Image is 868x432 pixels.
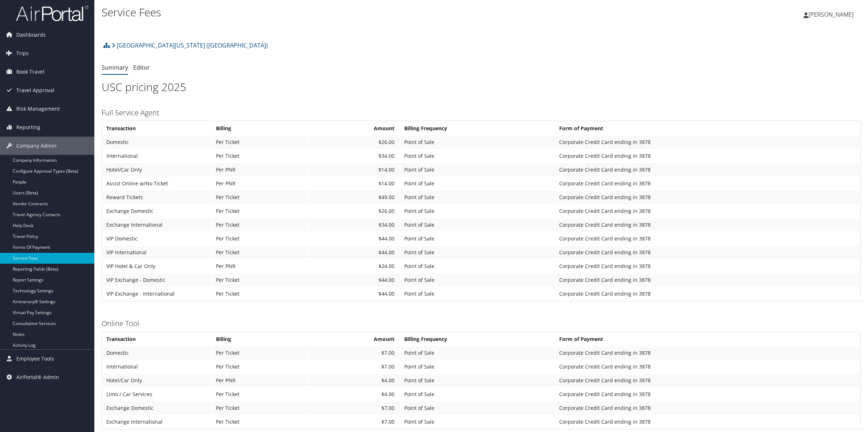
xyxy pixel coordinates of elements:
td: Point of Sale [401,246,555,259]
th: Form of Payment [556,333,860,346]
td: $26.00 [308,205,400,218]
td: Hotel/Car Only [103,374,212,387]
td: Corporate Credit Card ending in 3878 [556,360,860,373]
td: Exchange International [103,415,212,428]
td: Corporate Credit Card ending in 3878 [556,273,860,287]
a: [PERSON_NAME] [803,4,861,25]
td: VIP Exchange - Domestic [103,273,212,287]
th: Transaction [103,333,212,346]
td: Point of Sale [401,374,555,387]
td: $14.00 [308,163,400,176]
td: Per Ticket [212,415,307,428]
td: Point of Sale [401,346,555,359]
td: Point of Sale [401,191,555,204]
a: Editor [133,63,150,71]
td: $7.00 [308,360,400,373]
td: VIP Domestic [103,232,212,245]
td: Corporate Credit Card ending in 3878 [556,415,860,428]
td: Per Ticket [212,205,307,218]
td: Per Ticket [212,246,307,259]
h1: USC pricing 2025 [102,79,861,95]
span: Dashboards [16,26,46,44]
td: Reward Tickets [103,191,212,204]
td: Corporate Credit Card ending in 3878 [556,205,860,218]
th: Amount [308,122,400,135]
td: Point of Sale [401,232,555,245]
th: Amount [308,333,400,346]
td: Per PNR [212,260,307,273]
td: $7.00 [308,346,400,359]
td: $44.00 [308,232,400,245]
span: Risk Management [16,100,60,118]
td: Per Ticket [212,388,307,401]
td: Point of Sale [401,260,555,273]
td: $34.00 [308,149,400,162]
span: Reporting [16,118,40,136]
td: Per Ticket [212,346,307,359]
td: VIP Hotel & Car Only [103,260,212,273]
td: Per Ticket [212,402,307,415]
td: Exchange Domestic [103,205,212,218]
td: Limo / Car Services [103,388,212,401]
td: Domestic [103,136,212,149]
td: VIP International [103,246,212,259]
td: $44.00 [308,273,400,287]
span: Employee Tools [16,350,54,368]
td: Exchange International [103,218,212,231]
td: Point of Sale [401,388,555,401]
span: Company Admin [16,137,57,155]
h3: Full Service Agent [102,108,861,118]
td: Corporate Credit Card ending in 3878 [556,374,860,387]
td: Per Ticket [212,287,307,300]
th: Billing [212,122,307,135]
span: Travel Approval [16,81,54,99]
td: $4.00 [308,374,400,387]
a: Summary [102,63,128,71]
td: Point of Sale [401,360,555,373]
td: Per Ticket [212,360,307,373]
td: Exchange Domestic [103,402,212,415]
td: $4.00 [308,388,400,401]
td: Point of Sale [401,149,555,162]
td: Assist Online w/No Ticket [103,177,212,190]
th: Transaction [103,122,212,135]
td: Per Ticket [212,232,307,245]
td: Corporate Credit Card ending in 3878 [556,232,860,245]
td: Per Ticket [212,149,307,162]
th: Billing Frequency [401,333,555,346]
td: Point of Sale [401,136,555,149]
td: $34.00 [308,218,400,231]
td: Point of Sale [401,177,555,190]
td: Point of Sale [401,273,555,287]
td: International [103,149,212,162]
td: International [103,360,212,373]
td: Point of Sale [401,205,555,218]
a: [GEOGRAPHIC_DATA][US_STATE] ([GEOGRAPHIC_DATA]) [112,38,268,53]
td: Corporate Credit Card ending in 3878 [556,388,860,401]
td: $14.00 [308,177,400,190]
td: Point of Sale [401,287,555,300]
td: Per Ticket [212,273,307,287]
td: Per Ticket [212,136,307,149]
td: Point of Sale [401,163,555,176]
td: Corporate Credit Card ending in 3878 [556,246,860,259]
th: Billing Frequency [401,122,555,135]
td: $44.00 [308,287,400,300]
td: $7.00 [308,402,400,415]
img: airportal-logo.png [16,5,89,22]
td: Per Ticket [212,191,307,204]
td: VIP Exchange - International [103,287,212,300]
td: $26.00 [308,136,400,149]
td: Corporate Credit Card ending in 3878 [556,402,860,415]
h1: Service Fees [102,5,608,20]
td: $49.00 [308,191,400,204]
td: Point of Sale [401,402,555,415]
td: Corporate Credit Card ending in 3878 [556,346,860,359]
span: AirPortal® Admin [16,368,59,386]
td: $44.00 [308,246,400,259]
td: Corporate Credit Card ending in 3878 [556,218,860,231]
td: Point of Sale [401,415,555,428]
h3: Online Tool [102,318,861,329]
span: Book Travel [16,63,44,81]
td: Point of Sale [401,218,555,231]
